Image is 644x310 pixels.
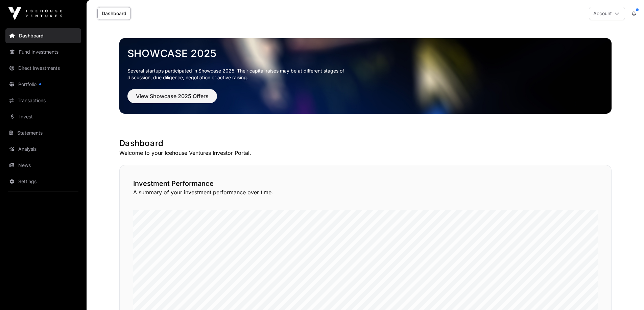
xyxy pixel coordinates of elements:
a: Direct Investments [5,61,81,76]
h2: Investment Performance [133,179,598,188]
a: Analysis [5,142,81,157]
a: View Showcase 2025 Offers [127,96,217,103]
a: Portfolio [5,77,81,92]
iframe: Chat Widget [610,278,644,310]
button: Account [589,7,625,20]
a: Settings [5,174,81,189]
button: View Showcase 2025 Offers [127,89,217,103]
a: News [5,158,81,173]
a: Transactions [5,93,81,108]
a: Dashboard [5,28,81,43]
h1: Dashboard [119,138,612,149]
a: Showcase 2025 [127,47,603,59]
span: View Showcase 2025 Offers [136,92,209,100]
img: Icehouse Ventures Logo [8,7,62,20]
a: Fund Investments [5,45,81,59]
a: Statements [5,125,81,140]
p: A summary of your investment performance over time. [133,188,598,196]
img: Showcase 2025 [119,38,612,114]
p: Welcome to your Icehouse Ventures Investor Portal. [119,149,612,157]
p: Several startups participated in Showcase 2025. Their capital raises may be at different stages o... [127,67,355,81]
a: Dashboard [97,7,131,20]
a: Invest [5,109,81,124]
